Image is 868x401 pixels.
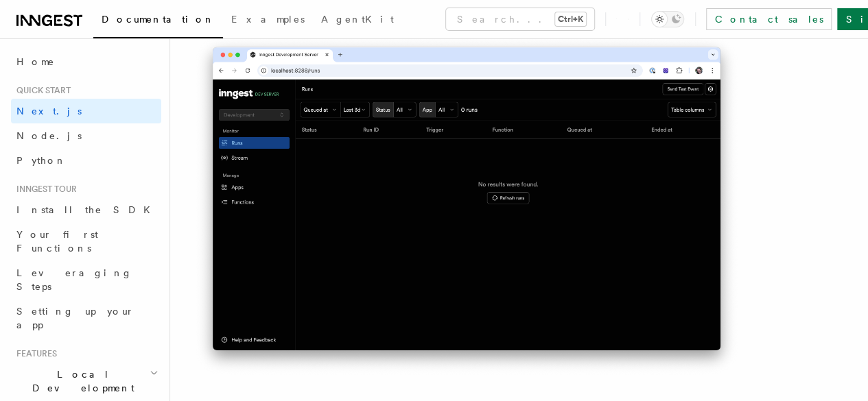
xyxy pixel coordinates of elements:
[11,222,161,260] a: Your first Functions
[321,14,394,25] span: AgentKit
[16,306,134,330] span: Setting up your app
[11,184,77,195] span: Inngest tour
[651,11,684,27] button: Toggle dark mode
[446,8,594,30] button: Search...Ctrl+K
[16,155,67,166] span: Python
[11,99,161,123] a: Next.js
[11,367,150,395] span: Local Development
[192,33,741,378] img: Inngest Dev Server's 'Runs' tab with no data
[11,362,161,400] button: Local Development
[16,106,82,117] span: Next.js
[706,8,832,30] a: Contact sales
[555,12,586,26] kbd: Ctrl+K
[11,260,161,299] a: Leveraging Steps
[11,49,161,74] a: Home
[11,148,161,173] a: Python
[11,85,71,96] span: Quick start
[11,123,161,148] a: Node.js
[16,267,132,292] span: Leveraging Steps
[16,55,55,69] span: Home
[11,197,161,222] a: Install the SDK
[93,4,223,38] a: Documentation
[11,299,161,337] a: Setting up your app
[231,14,305,25] span: Examples
[102,14,215,25] span: Documentation
[16,130,82,141] span: Node.js
[16,229,98,254] span: Your first Functions
[313,4,402,37] a: AgentKit
[223,4,313,37] a: Examples
[11,348,57,359] span: Features
[16,204,159,215] span: Install the SDK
